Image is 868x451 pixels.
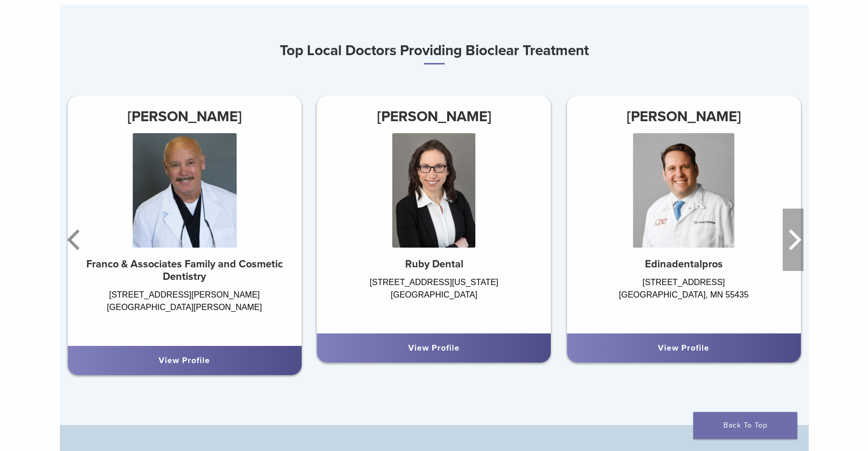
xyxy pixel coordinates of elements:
[633,133,735,248] img: Dr. Luis Delima
[68,289,302,336] div: [STREET_ADDRESS][PERSON_NAME] [GEOGRAPHIC_DATA][PERSON_NAME]
[317,104,551,129] h3: [PERSON_NAME]
[693,412,797,439] a: Back To Top
[317,276,551,323] div: [STREET_ADDRESS][US_STATE] [GEOGRAPHIC_DATA]
[68,104,302,129] h3: [PERSON_NAME]
[567,104,801,129] h3: [PERSON_NAME]
[645,258,723,270] strong: Edinadentalpros
[408,343,460,353] a: View Profile
[60,38,809,65] h3: Top Local Doctors Providing Bioclear Treatment
[65,209,86,271] button: Previous
[658,343,709,353] a: View Profile
[86,258,283,283] strong: Franco & Associates Family and Cosmetic Dentistry
[133,133,237,248] img: Dr. Frank Milnar
[567,276,801,323] div: [STREET_ADDRESS] [GEOGRAPHIC_DATA], MN 55435
[405,258,463,270] strong: Ruby Dental
[783,209,804,271] button: Next
[393,133,476,248] img: Dr. Andrea Ruby
[159,355,210,366] a: View Profile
